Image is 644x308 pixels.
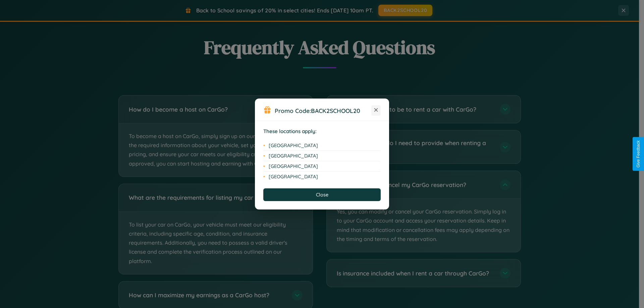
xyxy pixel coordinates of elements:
[275,107,371,114] h3: Promo Code:
[263,161,381,172] li: [GEOGRAPHIC_DATA]
[263,172,381,182] li: [GEOGRAPHIC_DATA]
[636,140,641,168] div: Give Feedback
[263,151,381,161] li: [GEOGRAPHIC_DATA]
[263,188,381,201] button: Close
[263,128,317,134] strong: These locations apply:
[263,140,381,151] li: [GEOGRAPHIC_DATA]
[311,107,360,114] b: BACK2SCHOOL20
